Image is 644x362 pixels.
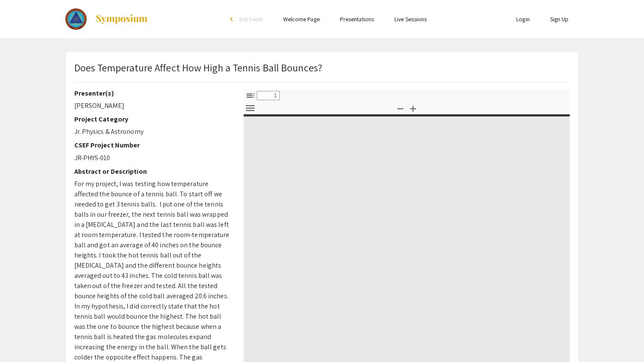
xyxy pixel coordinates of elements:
p: [PERSON_NAME] [74,101,231,111]
span: Exit Event [239,15,263,23]
a: The 2023 Colorado Science & Engineering Fair [65,8,149,30]
h2: Presenter(s) [74,89,231,97]
p: JR-PHYS-010 [74,153,231,163]
a: Sign Up [550,15,569,23]
input: Page [257,91,280,100]
div: arrow_back_ios [230,17,235,22]
img: The 2023 Colorado Science & Engineering Fair [65,8,87,30]
h2: Project Category [74,115,231,123]
h2: Abstract or Description [74,167,231,175]
button: Zoom In [406,102,420,114]
button: Tools [243,102,258,114]
h2: CSEF Project Number [74,141,231,149]
p: Does Temperature Affect How High a Tennis Ball Bounces? [74,60,323,75]
p: Jr. Physics & Astronomy [74,127,231,137]
button: Toggle Sidebar [243,89,258,102]
a: Live Sessions [394,15,427,23]
img: Symposium by ForagerOne [95,14,148,24]
a: Presentations [340,15,374,23]
a: Welcome Page [283,15,320,23]
button: Zoom Out [393,102,408,114]
a: Login [516,15,530,23]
